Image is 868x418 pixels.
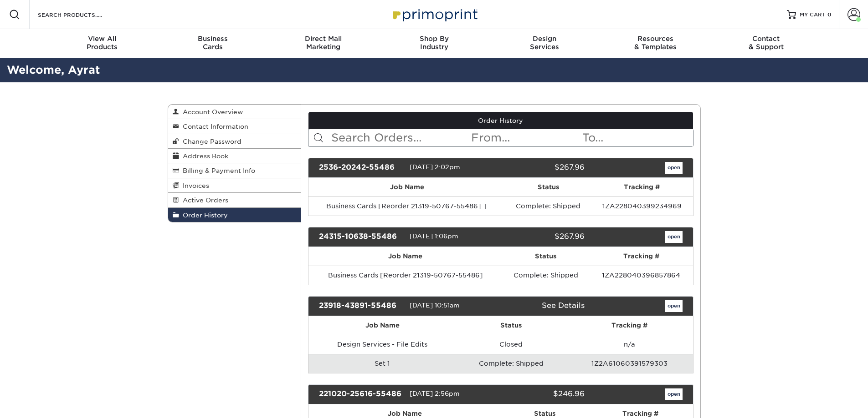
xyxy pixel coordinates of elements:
span: Contact Information [179,123,248,130]
th: Status [502,247,589,266]
span: Billing & Payment Info [179,167,255,174]
a: Contact Information [168,119,301,134]
div: Products [47,35,158,51]
td: Complete: Shipped [506,196,591,216]
span: [DATE] 1:06pm [410,232,458,240]
input: To... [581,129,693,146]
span: [DATE] 2:56pm [410,390,460,397]
span: Order History [179,212,228,219]
div: $267.96 [494,162,591,174]
td: Complete: Shipped [502,266,589,285]
th: Job Name [308,247,502,266]
div: 23918-43891-55486 [312,300,410,312]
span: Active Orders [179,196,228,204]
span: [DATE] 10:51am [410,302,460,309]
a: See Details [542,301,585,310]
a: Billing & Payment Info [168,163,301,178]
div: Cards [157,35,268,51]
td: Set 1 [308,354,456,373]
a: Shop ByIndustry [379,29,489,58]
a: DesignServices [489,29,600,58]
span: [DATE] 2:02pm [410,163,460,171]
span: Shop By [379,35,489,43]
td: Complete: Shipped [456,354,566,373]
th: Job Name [308,316,456,335]
div: & Templates [600,35,711,51]
span: Resources [600,35,711,43]
a: Active Orders [168,193,301,207]
a: Resources& Templates [600,29,711,58]
div: Services [489,35,600,51]
th: Status [506,178,591,196]
span: Address Book [179,152,228,160]
div: Industry [379,35,489,51]
td: Business Cards [Reorder 21319-50767-55486] [ [308,196,506,216]
td: 1Z2A61060391579303 [566,354,693,373]
th: Status [456,316,566,335]
a: Contact& Support [711,29,822,58]
th: Job Name [308,178,506,196]
a: Address Book [168,149,301,163]
div: $267.96 [494,231,591,243]
span: Account Overview [179,108,243,116]
a: Change Password [168,134,301,149]
span: MY CART [800,11,826,19]
a: BusinessCards [157,29,268,58]
a: Order History [168,208,301,222]
th: Tracking # [591,178,693,196]
td: Closed [456,335,566,354]
td: 1ZA228040399234969 [591,196,693,216]
a: open [665,388,683,400]
td: Design Services - File Edits [308,335,456,354]
th: Tracking # [590,247,693,266]
input: From... [470,129,581,146]
span: Contact [711,35,822,43]
a: open [665,162,683,174]
a: Direct MailMarketing [268,29,379,58]
span: Business [157,35,268,43]
td: 1ZA228040396857864 [590,266,693,285]
a: open [665,300,683,312]
span: Direct Mail [268,35,379,43]
span: View All [47,35,158,43]
img: Primoprint [389,5,480,24]
input: SEARCH PRODUCTS..... [37,9,126,20]
div: Marketing [268,35,379,51]
td: Business Cards [Reorder 21319-50767-55486] [308,266,502,285]
div: 24315-10638-55486 [312,231,410,243]
a: Invoices [168,178,301,193]
div: $246.96 [494,388,591,400]
th: Tracking # [566,316,693,335]
span: 0 [827,11,832,18]
div: 2536-20242-55486 [312,162,410,174]
span: Change Password [179,138,241,145]
div: 221020-25616-55486 [312,388,410,400]
a: Account Overview [168,105,301,119]
a: open [665,231,683,243]
span: Invoices [179,182,209,189]
input: Search Orders... [330,129,470,146]
div: & Support [711,35,822,51]
a: Order History [308,112,693,129]
td: n/a [566,335,693,354]
span: Design [489,35,600,43]
a: View AllProducts [47,29,158,58]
